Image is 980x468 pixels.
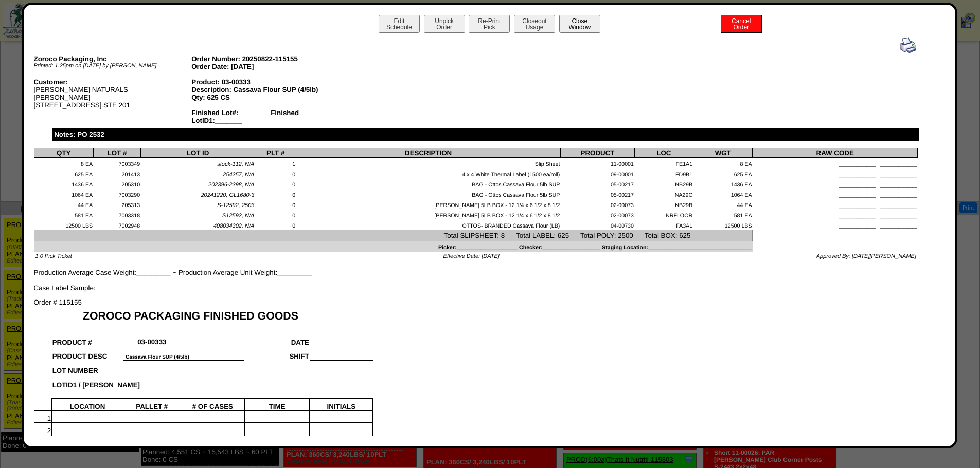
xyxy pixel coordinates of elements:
[561,219,635,230] td: 04-00730
[93,148,140,158] th: LOT #
[208,182,254,188] span: 202396-2398, N/A
[93,158,140,168] td: 7003349
[379,15,420,33] button: EditSchedule
[693,158,752,168] td: 8 EA
[255,209,296,219] td: 0
[34,219,93,230] td: 12500 LBS
[255,168,296,178] td: 0
[693,148,752,158] th: WGT
[52,128,919,141] div: Notes: PO 2532
[753,168,918,178] td: ____________ ____________
[255,189,296,199] td: 0
[634,199,693,209] td: NB29B
[52,398,123,411] td: LOCATION
[34,148,93,158] th: QTY
[217,202,254,209] span: S-12592, 2503
[561,199,635,209] td: 02-00073
[255,158,296,168] td: 1
[561,158,635,168] td: 11-00001
[34,78,192,109] div: [PERSON_NAME] NATURALS [PERSON_NAME] [STREET_ADDRESS] STE 201
[52,375,123,389] td: LOTID1 / [PERSON_NAME]
[34,189,93,199] td: 1064 EA
[93,209,140,219] td: 7003318
[255,219,296,230] td: 0
[753,148,918,158] th: RAW CODE
[34,230,753,241] td: Total SLIPSHEET: 8 Total LABEL: 625 Total POLY: 2500 Total BOX: 625
[561,168,635,178] td: 09-00001
[34,78,192,86] div: Customer:
[561,189,635,199] td: 05-00217
[34,423,52,435] td: 2
[191,93,349,101] div: Qty: 625 CS
[34,168,93,178] td: 625 EA
[296,219,561,230] td: OTTOS- BRANDED Cassava Flour (LB)
[693,168,752,178] td: 625 EA
[559,15,600,33] button: CloseWindow
[634,178,693,189] td: NB29B
[634,158,693,168] td: FE1A1
[123,398,181,411] td: PALLET #
[296,189,561,199] td: BAG - Ottos Cassava Flour 5lb SUP
[634,189,693,199] td: NA29C
[693,209,752,219] td: 581 EA
[634,148,693,158] th: LOC
[310,398,373,411] td: INITIALS
[296,199,561,209] td: [PERSON_NAME] 5LB BOX - 12 1/4 x 6 1/2 x 8 1/2
[34,158,93,168] td: 8 EA
[34,178,93,189] td: 1436 EA
[34,55,192,63] div: Zoroco Packaging, Inc
[296,148,561,158] th: DESCRIPTION
[140,148,255,158] th: LOT ID
[296,209,561,219] td: [PERSON_NAME] 5LB BOX - 12 1/4 x 6 1/2 x 8 1/2
[34,411,52,423] td: 1
[634,168,693,178] td: FD9B1
[558,23,601,31] a: CloseWindow
[35,253,72,259] span: 1.0 Pick Ticket
[244,398,310,411] td: TIME
[93,168,140,178] td: 201413
[561,178,635,189] td: 05-00217
[424,15,465,33] button: UnpickOrder
[255,199,296,209] td: 0
[469,15,510,33] button: Re-PrintPick
[693,189,752,199] td: 1064 EA
[255,178,296,189] td: 0
[443,253,500,259] span: Effective Date: [DATE]
[191,63,349,70] div: Order Date: [DATE]
[816,253,916,259] span: Approved By: [DATE][PERSON_NAME]
[191,78,349,86] div: Product: 03-00333
[514,15,555,33] button: CloseoutUsage
[693,219,752,230] td: 12500 LBS
[191,55,349,63] div: Order Number: 20250822-115155
[52,306,373,323] td: ZOROCO PACKAGING FINISHED GOODS
[52,360,123,375] td: LOT NUMBER
[93,189,140,199] td: 7003290
[693,199,752,209] td: 44 EA
[753,199,918,209] td: ____________ ____________
[223,172,254,178] span: 254257, N/A
[93,178,140,189] td: 205310
[900,37,916,53] img: print.gif
[561,209,635,219] td: 02-00073
[34,199,93,209] td: 44 EA
[34,209,93,219] td: 581 EA
[753,178,918,189] td: ____________ ____________
[753,219,918,230] td: ____________ ____________
[191,86,349,93] div: Description: Cassava Flour SUP (4/5lb)
[52,346,123,361] td: PRODUCT DESC
[255,148,296,158] th: PLT #
[93,219,140,230] td: 7002948
[634,209,693,219] td: NRFLOOR
[213,223,255,229] span: 408034302, N/A
[52,332,123,346] td: PRODUCT #
[753,189,918,199] td: ____________ ____________
[296,168,561,178] td: 4 x 4 White Thermal Label (1500 ea/roll)
[244,332,310,346] td: DATE
[191,109,349,124] div: Finished Lot#:_______ Finished LotID1:_______
[753,158,918,168] td: ____________ ____________
[634,219,693,230] td: FA3A1
[34,37,918,292] div: Production Average Case Weight:_________ ~ Production Average Unit Weight:_________ Case Label Sa...
[93,199,140,209] td: 205313
[123,332,181,346] td: 03-00333
[753,209,918,219] td: ____________ ____________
